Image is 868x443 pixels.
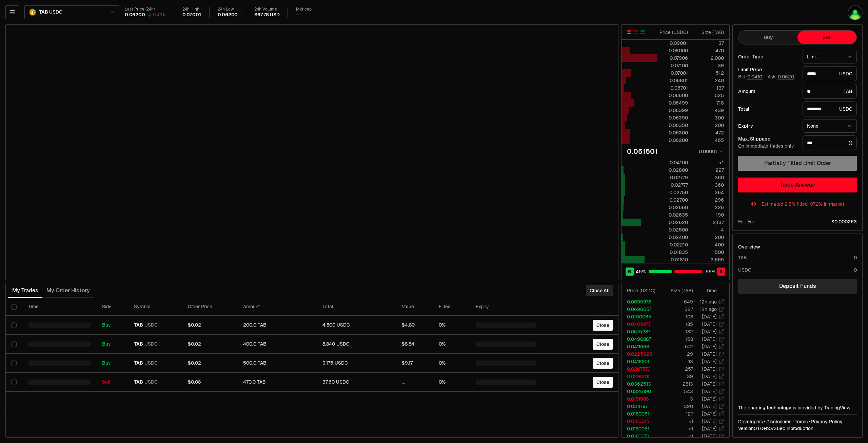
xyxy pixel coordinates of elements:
[795,418,808,425] a: Terms
[738,107,797,111] div: Total
[658,70,688,76] div: 0.07001
[593,358,613,369] button: Close
[622,343,661,350] td: 0.0411668
[694,137,724,144] div: 465
[854,254,857,261] div: 0
[622,306,661,313] td: 0.0690057
[626,30,632,35] button: Show Buy and Sell Orders
[702,373,717,380] time: [DATE]
[622,335,661,343] td: 0.0490887
[402,341,428,347] div: $8.84
[658,77,688,84] div: 0.06801
[694,55,724,61] div: 2,000
[134,360,143,366] span: TAB
[658,241,688,248] div: 0.02210
[102,360,123,366] div: Buy
[702,336,717,342] time: [DATE]
[661,358,693,365] td: 13
[153,12,166,18] div: 11.43%
[661,395,693,403] td: 3
[666,287,693,294] div: Size ( TAB )
[694,70,724,76] div: 512
[6,25,618,280] iframe: Financial Chart
[738,31,797,44] button: Buy
[11,361,17,366] button: Select row
[694,77,724,84] div: 240
[738,74,766,80] span: Bid -
[218,7,238,12] div: 24h Low
[658,114,688,121] div: 0.06390
[766,418,791,425] a: Disclosures
[738,67,797,72] div: Limit Price
[738,136,797,141] div: Max. Slippage
[622,358,661,365] td: 0.0411003
[658,204,688,211] div: 0.02660
[738,404,857,411] div: The charting technology is provided by
[661,350,693,358] td: 29
[622,403,661,410] td: 0.0311797
[640,30,645,35] button: Show Buy Orders Only
[593,320,613,331] button: Close
[658,122,688,129] div: 0.06350
[702,321,717,327] time: [DATE]
[768,74,795,80] span: Ask
[694,226,724,233] div: 4
[702,418,717,424] time: [DATE]
[699,287,717,294] div: Time
[694,62,724,69] div: 39
[803,50,857,63] button: Limit
[439,360,465,366] div: 0%
[702,314,717,320] time: [DATE]
[658,92,688,99] div: 0.06600
[182,7,201,12] div: 24h High
[702,403,717,409] time: [DATE]
[134,322,143,328] span: TAB
[658,137,688,144] div: 0.06200
[738,124,797,128] div: Expiry
[661,365,693,373] td: 257
[243,379,312,385] div: 470.0 TAB
[824,405,850,411] a: TradingView
[658,55,688,61] div: 0.07906
[747,74,763,79] button: 0.0410
[29,9,36,15] img: TAB Logo
[633,30,638,35] button: Show Sell Orders Only
[433,298,470,316] th: Filled
[848,6,862,20] img: llama treasu TAB
[622,313,661,320] td: 0.0700065
[738,218,755,225] div: Est. Fee
[661,306,693,313] td: 327
[694,197,724,203] div: 296
[622,432,661,440] td: 0.0180051
[586,285,613,296] button: Close All
[97,298,129,316] th: Side
[694,85,724,91] div: 137
[719,268,723,275] span: S
[738,54,797,59] div: Order Type
[49,9,62,15] span: USDC
[188,379,201,385] span: $0.08
[622,380,661,388] td: 0.0362513
[803,66,857,81] div: USDC
[658,182,688,188] div: 0.02777
[622,425,661,432] td: 0.0180051
[102,341,123,347] div: Buy
[322,341,391,347] div: 8.840 USDC
[182,12,201,18] div: 0.07001
[182,298,237,316] th: Order Price
[694,40,724,47] div: 37
[658,129,688,136] div: 0.06300
[694,122,724,129] div: 200
[777,74,795,79] button: 0.0620
[738,89,797,94] div: Amount
[42,284,94,297] button: My Order History
[661,418,693,425] td: <1
[658,197,688,203] div: 0.02700
[694,189,724,196] div: 364
[803,135,857,150] div: %
[658,47,688,54] div: 0.08000
[766,425,785,431] span: b0736ecdf04740874dce99dfb90a19d87761c153
[694,129,724,136] div: 472
[627,147,658,156] div: 0.051501
[188,341,201,347] span: $0.02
